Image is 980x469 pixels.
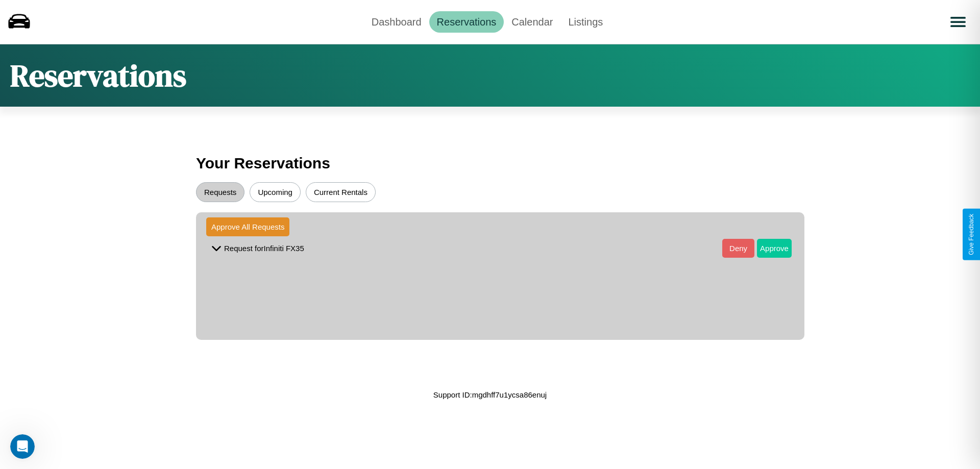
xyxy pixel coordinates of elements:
button: Deny [722,239,754,258]
a: Listings [560,11,610,33]
p: Request for Infiniti FX35 [224,241,304,255]
a: Reservations [429,11,504,33]
button: Approve [757,239,792,258]
button: Open menu [944,8,972,36]
a: Dashboard [364,11,429,33]
button: Requests [196,182,244,202]
iframe: Intercom live chat [10,434,35,459]
h1: Reservations [10,55,186,96]
button: Current Rentals [306,182,376,202]
a: Calendar [504,11,560,33]
button: Approve All Requests [206,217,289,236]
p: Support ID: mgdhff7u1ycsa86enuj [433,388,547,402]
button: Upcoming [250,182,301,202]
h3: Your Reservations [196,150,784,177]
div: Give Feedback [968,214,975,255]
